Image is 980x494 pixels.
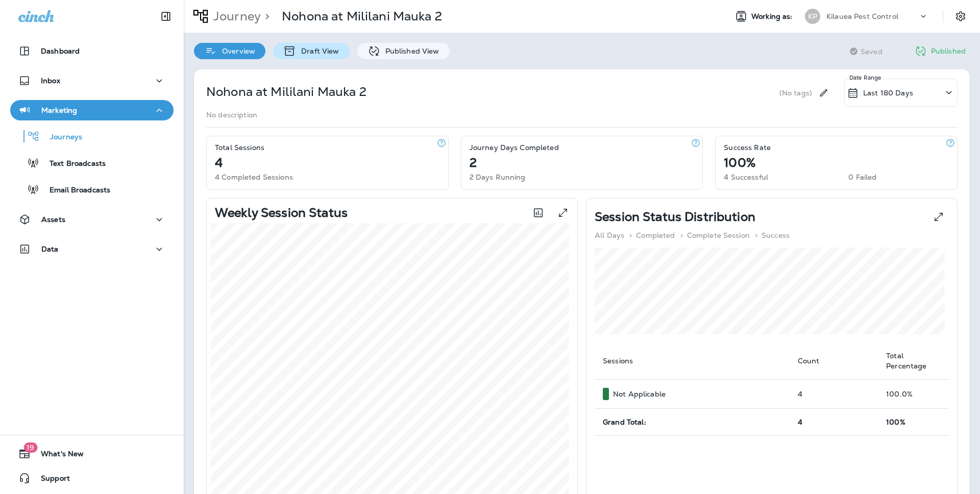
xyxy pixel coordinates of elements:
[31,450,84,462] span: What's New
[10,152,174,174] button: Text Broadcasts
[751,12,795,21] span: Working as:
[206,84,366,100] p: Nohona at Mililani Mauka 2
[209,9,261,24] p: Journey
[848,173,876,181] p: 0 Failed
[10,126,174,147] button: Journeys
[10,443,174,464] button: 19What's New
[206,111,257,119] p: No description
[603,417,646,427] span: Grand Total:
[215,173,293,181] p: 4 Completed Sessions
[215,209,348,217] p: Weekly Session Status
[528,203,549,223] button: Toggle between session count and session percentage
[613,390,666,398] p: Not Applicable
[680,231,683,239] p: >
[861,47,883,56] span: Saved
[215,159,223,167] p: 4
[23,442,37,453] span: 19
[928,207,949,227] button: View Pie expanded to full screen
[878,342,949,380] th: Total Percentage
[724,159,755,167] p: 100%
[217,47,255,55] p: Overview
[595,231,624,239] p: All Days
[790,380,878,409] td: 4
[762,231,790,239] p: Success
[10,209,174,230] button: Assets
[41,77,60,85] p: Inbox
[39,186,110,195] p: Email Broadcasts
[41,215,65,224] p: Assets
[41,245,59,253] p: Data
[282,9,442,24] p: Nohona at Mililani Mauka 2
[215,143,264,152] p: Total Sessions
[553,203,573,223] button: View graph expanded to full screen
[629,231,632,239] p: >
[41,47,80,55] p: Dashboard
[10,239,174,259] button: Data
[595,213,755,221] p: Session Status Distribution
[10,41,174,61] button: Dashboard
[755,231,757,239] p: >
[470,159,477,167] p: 2
[261,9,269,24] p: >
[636,231,675,239] p: Completed
[296,47,339,55] p: Draft View
[724,173,768,181] p: 4 Successful
[595,342,790,380] th: Sessions
[886,417,905,427] span: 100%
[40,133,82,142] p: Journeys
[31,474,70,486] span: Support
[10,70,174,91] button: Inbox
[878,380,949,409] td: 100.0 %
[10,468,174,488] button: Support
[951,7,970,26] button: Settings
[10,100,174,120] button: Marketing
[798,417,802,427] span: 4
[152,6,180,27] button: Collapse Sidebar
[380,47,439,55] p: Published View
[805,9,820,24] div: KP
[10,179,174,200] button: Email Broadcasts
[826,12,898,20] p: Kilauea Pest Control
[814,79,833,107] div: Edit
[41,106,77,114] p: Marketing
[39,159,106,169] p: Text Broadcasts
[470,173,526,181] p: 2 Days Running
[687,231,750,239] p: Complete Session
[724,143,771,152] p: Success Rate
[790,342,878,380] th: Count
[849,73,883,82] p: Date Range
[931,47,966,55] p: Published
[863,89,913,97] p: Last 180 Days
[470,143,559,152] p: Journey Days Completed
[779,89,812,97] p: (No tags)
